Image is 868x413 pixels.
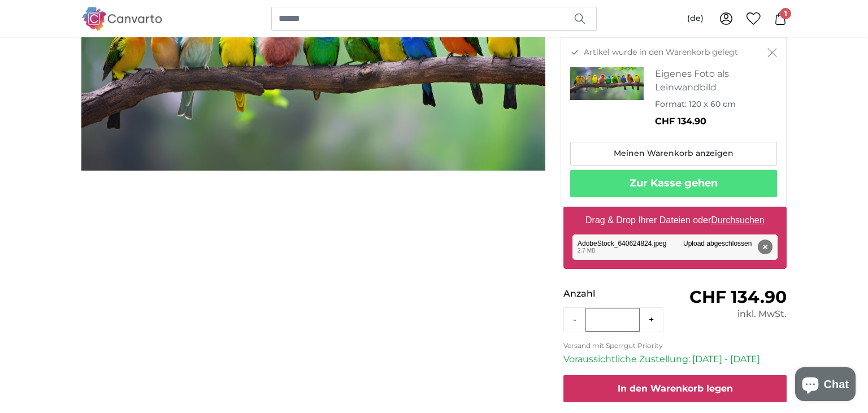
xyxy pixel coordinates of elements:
span: Format: [655,99,687,109]
span: Artikel wurde in den Warenkorb gelegt [584,47,738,58]
label: Drag & Drop Ihrer Dateien oder [581,209,769,232]
inbox-online-store-chat: Onlineshop-Chat von Shopify [792,367,859,404]
div: Artikel wurde in den Warenkorb gelegt [561,37,787,207]
span: 1 [780,8,791,19]
p: Voraussichtliche Zustellung: [DATE] - [DATE] [563,353,787,366]
u: Durchsuchen [711,215,765,225]
button: Zur Kasse gehen [570,170,777,197]
p: Versand mit Sperrgut Priority [563,341,787,350]
img: personalised-canvas-print [570,67,644,100]
button: + [640,308,663,331]
button: (de) [678,8,713,29]
a: Meinen Warenkorb anzeigen [570,142,777,166]
h3: Eigenes Foto als Leinwandbild [655,67,768,94]
button: Schließen [767,47,777,58]
p: Anzahl [563,287,675,301]
div: inkl. MwSt. [675,307,787,321]
span: CHF 134.90 [689,286,787,307]
span: In den Warenkorb legen [618,383,733,394]
img: Canvarto [81,7,163,30]
span: 120 x 60 cm [689,99,736,109]
p: CHF 134.90 [655,115,768,128]
button: - [564,308,585,331]
button: In den Warenkorb legen [563,375,787,402]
